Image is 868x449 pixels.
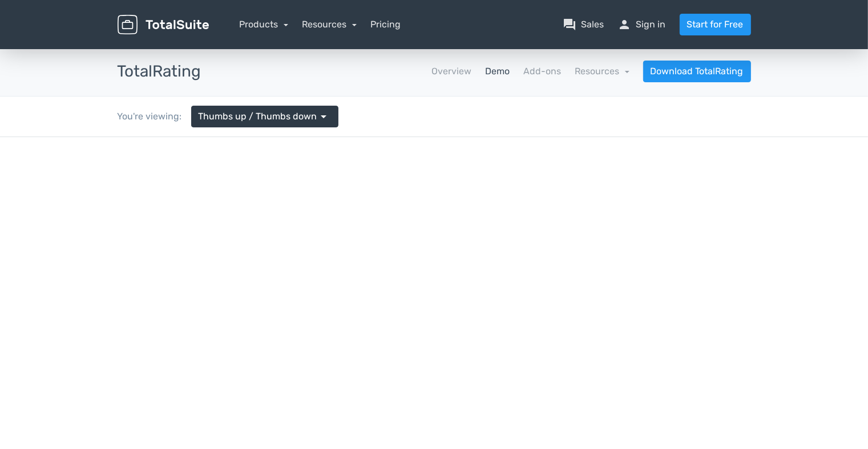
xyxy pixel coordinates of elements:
[199,110,317,123] span: Thumbs up / Thumbs down
[575,66,629,77] a: Resources
[618,18,666,31] a: personSign in
[118,15,209,35] img: TotalSuite for WordPress
[302,19,357,30] a: Resources
[191,106,338,127] a: Thumbs up / Thumbs down arrow_drop_down
[240,19,289,30] a: Products
[618,18,632,31] span: person
[317,110,331,123] span: arrow_drop_down
[563,18,604,31] a: question_answerSales
[118,110,191,123] div: You're viewing:
[680,14,751,35] a: Start for Free
[431,65,471,78] a: Overview
[485,65,510,78] a: Demo
[118,63,201,81] h3: TotalRating
[370,18,401,31] a: Pricing
[523,65,561,78] a: Add-ons
[563,18,577,31] span: question_answer
[643,61,751,82] a: Download TotalRating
